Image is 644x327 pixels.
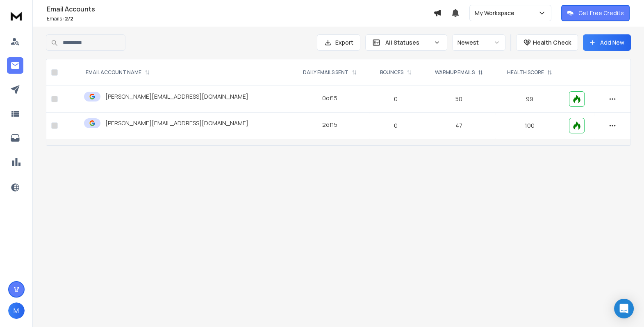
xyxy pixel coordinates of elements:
[507,69,544,76] p: HEALTH SCORE
[385,38,430,47] p: All Statuses
[475,9,518,17] p: My Workspace
[65,15,73,22] span: 2 / 2
[105,92,248,101] p: [PERSON_NAME][EMAIL_ADDRESS][DOMAIN_NAME]
[8,302,25,319] button: M
[561,5,630,21] button: Get Free Credits
[495,113,564,139] td: 100
[303,69,348,76] p: DAILY EMAILS SENT
[105,119,248,127] p: [PERSON_NAME][EMAIL_ADDRESS][DOMAIN_NAME]
[317,34,360,51] button: Export
[452,34,505,51] button: Newest
[423,113,495,139] td: 47
[322,94,337,102] div: 0 of 15
[516,34,578,51] button: Health Check
[374,95,418,103] p: 0
[533,38,571,47] p: Health Check
[47,4,433,14] h1: Email Accounts
[86,69,150,76] div: EMAIL ACCOUNT NAME
[47,16,433,22] p: Emails :
[495,86,564,113] td: 99
[583,34,631,51] button: Add New
[322,121,337,129] div: 2 of 15
[8,8,25,23] img: logo
[578,9,624,17] p: Get Free Credits
[380,69,403,76] p: BOUNCES
[423,86,495,113] td: 50
[614,299,634,318] div: Open Intercom Messenger
[435,69,475,76] p: WARMUP EMAILS
[374,122,418,130] p: 0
